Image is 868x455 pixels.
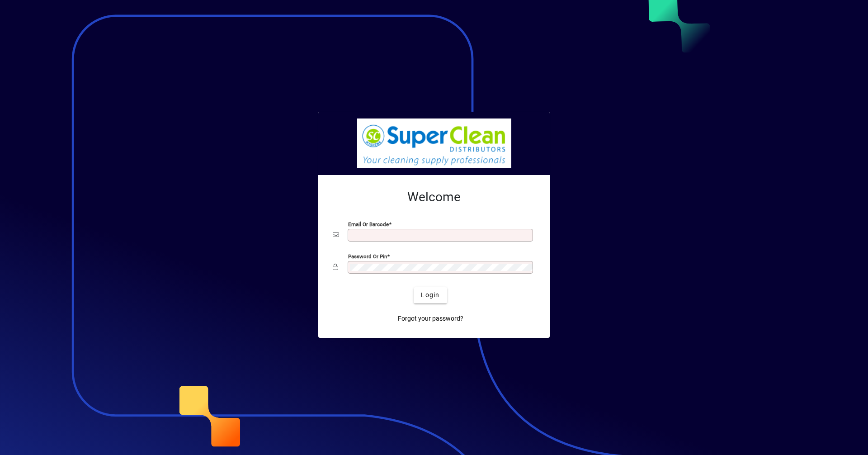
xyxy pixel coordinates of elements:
span: Login [421,290,439,300]
span: Forgot your password? [398,314,463,323]
mat-label: Password or Pin [348,253,387,259]
h2: Welcome [333,190,535,205]
button: Login [414,287,447,303]
mat-label: Email or Barcode [348,221,389,227]
a: Forgot your password? [394,311,467,327]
